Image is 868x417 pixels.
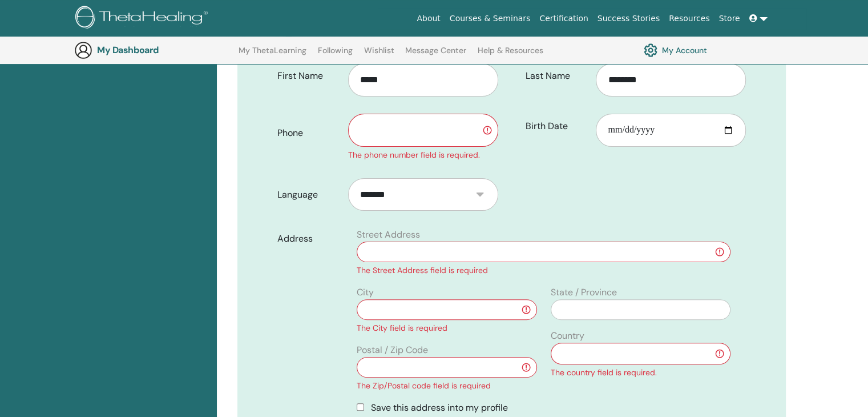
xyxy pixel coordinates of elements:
[318,46,353,64] a: Following
[445,8,535,29] a: Courses & Seminars
[74,41,92,59] img: generic-user-icon.jpg
[412,8,445,29] a: About
[357,343,428,357] label: Postal / Zip Code
[664,8,714,29] a: Resources
[348,149,498,161] div: The phone number field is required.
[357,264,730,276] div: The Street Address field is required
[75,6,212,31] img: logo.png
[371,402,508,414] span: Save this address into my profile
[357,228,420,242] label: Street Address
[357,322,536,334] div: The City field is required
[269,65,348,87] label: First Name
[517,65,596,87] label: Last Name
[269,228,350,250] label: Address
[551,286,617,299] label: State / Province
[269,122,348,144] label: Phone
[357,380,536,392] div: The Zip/Postal code field is required
[644,41,657,60] img: cog.svg
[535,8,592,29] a: Certification
[644,41,707,60] a: My Account
[714,8,745,29] a: Store
[239,46,306,64] a: My ThetaLearning
[357,286,374,299] label: City
[269,184,348,206] label: Language
[551,329,584,343] label: Country
[593,8,664,29] a: Success Stories
[478,46,543,64] a: Help & Resources
[551,367,730,379] div: The country field is required.
[405,46,466,64] a: Message Center
[364,46,394,64] a: Wishlist
[97,45,211,55] h3: My Dashboard
[517,115,596,137] label: Birth Date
